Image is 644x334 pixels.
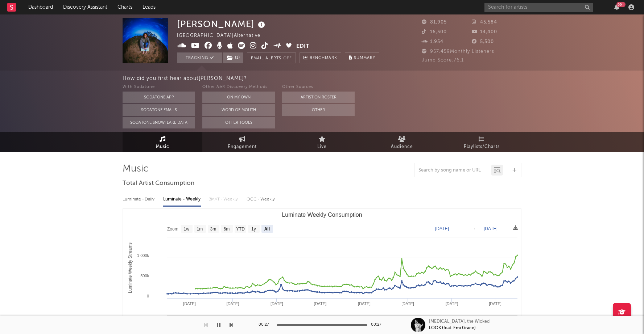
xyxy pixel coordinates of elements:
span: 16,300 [422,30,447,34]
span: 5,500 [472,39,494,44]
button: Sodatone Emails [123,104,195,116]
text: [DATE] [435,226,449,231]
span: 1,954 [422,39,443,44]
text: 6m [224,227,230,232]
div: 99 + [616,2,626,7]
button: Sodatone Snowflake Data [123,117,195,128]
input: Search for artists [484,3,593,12]
button: Other [282,104,355,116]
span: Playlists/Charts [464,143,500,151]
span: 45,584 [472,20,497,25]
text: 1w [184,227,190,232]
a: Music [123,132,202,152]
span: Live [317,143,327,151]
a: Audience [362,132,442,152]
button: Edit [296,42,309,51]
text: Zoom [167,227,178,232]
a: Playlists/Charts [442,132,521,152]
span: Benchmark [310,54,337,63]
button: Word Of Mouth [202,104,275,116]
div: How did you first hear about [PERSON_NAME] ? [123,74,644,83]
text: [DATE] [271,301,283,306]
div: LOOK (feat. Emi Grace) [429,325,476,331]
button: Summary [345,52,379,63]
span: 957,459 Monthly Listeners [422,49,494,54]
div: [PERSON_NAME] [177,18,267,30]
text: [DATE] [314,301,327,306]
span: 81,905 [422,20,447,25]
text: [DATE] [183,301,196,306]
span: Audience [391,143,413,151]
div: 00:27 [371,321,385,329]
span: Music [156,143,169,151]
text: [DATE] [227,301,239,306]
div: With Sodatone [123,83,195,92]
div: [GEOGRAPHIC_DATA] | Alternative [177,31,269,40]
text: [DATE] [401,301,414,306]
input: Search by song name or URL [415,168,491,173]
button: (1) [223,52,243,63]
span: Engagement [228,143,257,151]
div: Luminate - Daily [123,193,156,206]
div: Other Sources [282,83,355,92]
div: OCC - Weekly [247,193,276,206]
div: [MEDICAL_DATA], the Wicked [429,318,490,325]
text: 3m [210,227,216,232]
span: Summary [354,56,375,60]
text: [DATE] [358,301,371,306]
text: 1m [197,227,203,232]
text: YTD [236,227,245,232]
text: [DATE] [484,226,498,231]
div: Other A&R Discovery Methods [202,83,275,92]
button: Tracking [177,52,222,63]
text: Luminate Weekly Consumption [282,212,362,218]
span: Jump Score: 76.1 [422,58,464,63]
text: 1 000k [137,253,149,258]
div: Luminate - Weekly [163,193,201,206]
text: [DATE] [489,301,501,306]
text: [DATE] [446,301,458,306]
button: Other Tools [202,117,275,128]
a: Engagement [202,132,282,152]
span: Total Artist Consumption [123,179,194,188]
span: ( 1 ) [222,52,244,63]
text: Luminate Weekly Streams [128,242,133,293]
a: Benchmark [300,52,341,63]
text: All [264,227,270,232]
text: → [471,226,476,231]
div: 00:27 [259,321,273,329]
button: Artist on Roster [282,92,355,103]
em: Off [283,56,292,60]
button: Email AlertsOff [247,52,296,63]
button: 99+ [614,4,619,10]
text: 1y [251,227,256,232]
text: 0 [147,294,149,298]
span: 14,400 [472,30,497,34]
button: On My Own [202,92,275,103]
a: Live [282,132,362,152]
button: Sodatone App [123,92,195,103]
text: 500k [140,274,149,278]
